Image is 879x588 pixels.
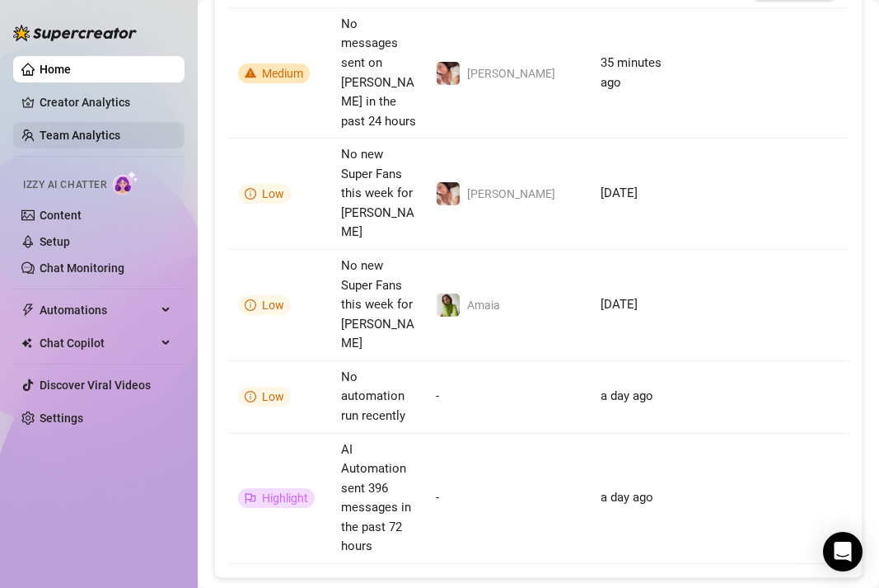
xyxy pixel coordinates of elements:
img: Taylor [437,62,460,85]
span: AI Automation sent 396 messages in the past 72 hours [341,442,411,554]
span: a day ago [601,388,653,403]
span: [PERSON_NAME] [467,187,555,200]
span: - [436,490,439,505]
img: logo-BBDzfeDw.svg [13,25,137,41]
span: No automation run recently [341,369,405,423]
span: Automations [40,297,157,323]
span: [DATE] [601,297,638,312]
span: info-circle [245,188,256,200]
span: thunderbolt [21,303,35,317]
span: info-circle [245,391,256,402]
span: Izzy AI Chatter [23,177,106,193]
span: Low [262,299,284,312]
span: Chat Copilot [40,330,157,356]
span: No new Super Fans this week for [PERSON_NAME] [341,258,414,350]
span: info-circle [245,299,256,311]
a: Settings [40,412,83,425]
img: Chat Copilot [21,337,32,349]
img: Taylor [437,182,460,205]
img: AI Chatter [113,171,138,195]
span: a day ago [601,490,653,505]
span: warning [245,67,256,78]
span: Highlight [262,492,308,505]
div: Open Intercom Messenger [823,532,863,572]
span: Medium [262,67,303,80]
a: Creator Analytics [40,89,171,115]
span: Low [262,390,284,403]
a: Home [40,63,71,76]
span: [PERSON_NAME] [467,67,555,80]
a: Content [40,209,82,222]
span: 35 minutes ago [601,55,662,90]
span: No messages sent on [PERSON_NAME] in the past 24 hours [341,16,416,129]
a: Chat Monitoring [40,261,124,275]
span: [DATE] [601,186,638,200]
span: No new Super Fans this week for [PERSON_NAME] [341,147,414,239]
span: Low [262,187,284,200]
span: flag [245,492,256,504]
img: Amaia [437,294,460,317]
a: Team Analytics [40,129,120,142]
a: Setup [40,235,70,248]
span: - [436,388,439,403]
span: Amaia [467,299,500,312]
a: Discover Viral Videos [40,379,151,392]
